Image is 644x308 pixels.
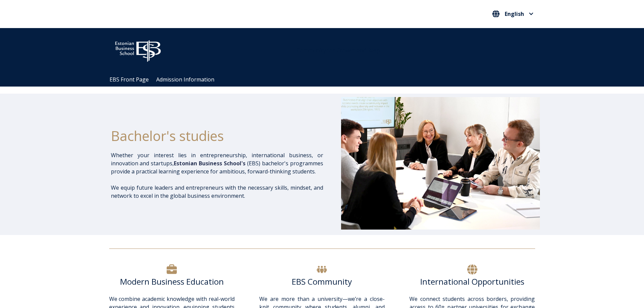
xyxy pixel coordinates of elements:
span: English [505,11,524,17]
h6: International Opportunities [409,277,535,287]
div: Navigation Menu [106,73,545,87]
a: EBS Front Page [110,76,149,83]
h6: EBS Community [259,277,385,287]
a: Admission Information [156,76,214,83]
p: We equip future leaders and entrepreneurs with the necessary skills, mindset, and network to exce... [111,184,323,200]
span: Community for Growth and Resp [297,47,380,54]
nav: Select your language [491,8,535,20]
img: ebs_logo2016_white [109,35,167,64]
h1: Bachelor's studies [111,127,323,144]
img: Bachelor's at EBS [341,97,540,230]
button: English [491,8,535,19]
p: Whether your interest lies in entrepreneurship, international business, or innovation and startup... [111,151,323,175]
h6: Modern Business Education [109,277,235,287]
span: Estonian Business School's [174,160,245,167]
